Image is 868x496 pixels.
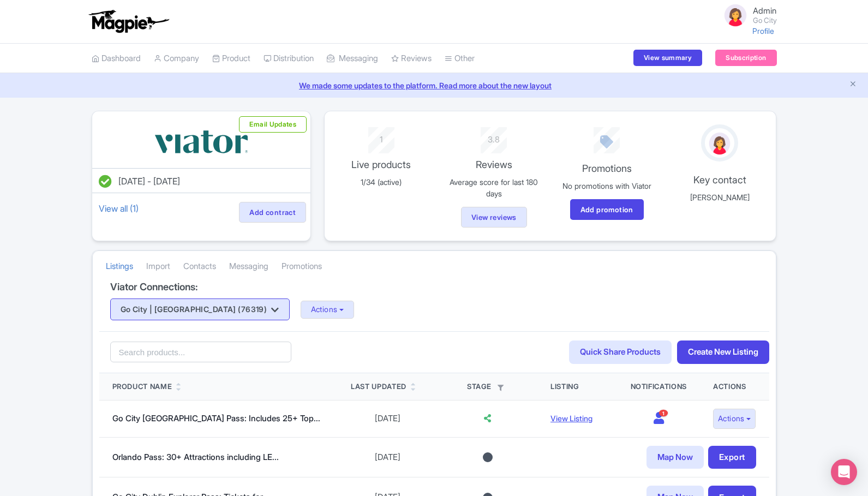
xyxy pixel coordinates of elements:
div: 1 [331,127,431,146]
i: Filter by stage [498,385,504,391]
button: Close announcement [849,79,857,91]
img: avatar_key_member-9c1dde93af8b07d7383eb8b5fb890c87.png [707,130,732,157]
a: Profile [752,26,774,35]
p: No promotions with Viator [557,180,657,192]
a: Add contract [239,202,306,223]
td: [DATE] [338,437,438,477]
p: Average score for last 180 days [444,176,544,199]
a: Messaging [327,44,378,74]
p: Reviews [444,157,544,172]
a: Promotions [282,252,322,282]
a: Go City [GEOGRAPHIC_DATA] Pass: Includes 25+ Top... [112,413,320,423]
a: Other [445,44,475,74]
td: [DATE] [338,401,438,438]
th: Actions [700,373,769,401]
button: Go City | [GEOGRAPHIC_DATA] (76319) [110,298,290,320]
a: Import [146,252,170,282]
a: We made some updates to the platform. Read more about the new layout [7,80,861,91]
span: Admin [753,5,776,16]
a: Product [212,44,250,74]
a: View reviews [461,207,527,228]
p: [PERSON_NAME] [670,192,770,203]
span: 1 [659,410,668,417]
a: Orlando Pass: 30+ Attractions including LE... [112,452,279,462]
th: Listing [537,373,617,401]
small: Go City [753,17,777,24]
div: Stage [451,381,524,392]
a: View summary [633,50,702,66]
p: Promotions [557,161,657,176]
p: Key contact [670,172,770,187]
a: Subscription [715,50,776,66]
a: Messaging [229,252,268,282]
span: [DATE] - [DATE] [118,176,180,187]
a: Create New Listing [677,340,769,364]
div: Last Updated [351,381,406,392]
a: Add promotion [570,199,644,220]
h4: Viator Connections: [110,282,758,292]
a: Company [154,44,199,74]
button: Email Updates [239,116,307,133]
a: Distribution [264,44,314,74]
a: Map Now [646,446,704,469]
a: Contacts [183,252,216,282]
a: Export [708,446,756,469]
img: logo-ab69f6fb50320c5b225c76a69d11143b.png [86,9,171,33]
a: Listings [106,252,133,282]
th: Notifications [618,373,700,401]
a: View all (1) [97,201,141,216]
input: Search products... [110,342,292,362]
div: 3.8 [444,127,544,146]
a: Dashboard [92,44,141,74]
div: Open Intercom Messenger [831,459,857,485]
button: Actions [301,301,355,319]
img: vbqrramwp3xkpi4ekcjz.svg [152,124,250,159]
a: Quick Share Products [569,340,672,364]
img: avatar_key_member-9c1dde93af8b07d7383eb8b5fb890c87.png [722,2,749,28]
a: Admin Go City [716,2,777,28]
div: Product Name [112,381,172,392]
button: Actions [713,409,756,429]
p: Live products [331,157,431,172]
p: 1/34 (active) [331,176,431,188]
a: Reviews [391,44,432,74]
a: View Listing [550,414,592,423]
